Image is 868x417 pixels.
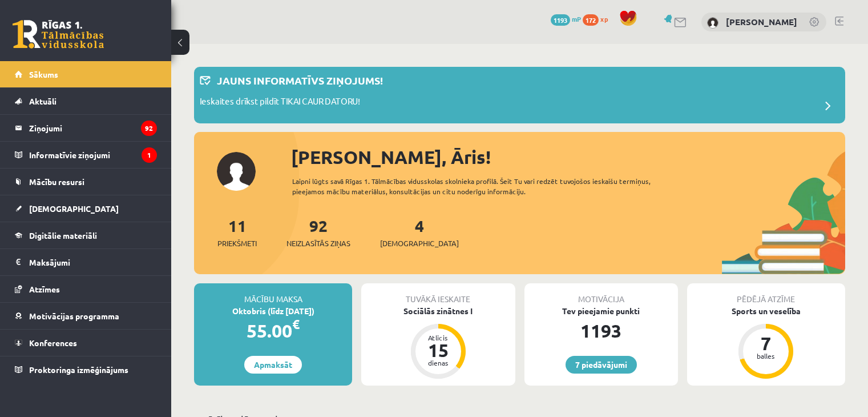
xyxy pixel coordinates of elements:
[217,73,383,88] p: Jauns informatīvs ziņojums!
[291,143,845,171] div: [PERSON_NAME], Āris!
[29,142,157,168] legend: Informatīvie ziņojumi
[15,222,157,248] a: Digitālie materiāli
[421,359,455,366] div: dienas
[29,96,56,106] span: Aktuāli
[194,283,352,305] div: Mācību maksa
[292,316,300,332] span: €
[217,238,257,249] span: Priekšmeti
[421,341,455,359] div: 15
[15,330,157,356] a: Konferences
[29,69,58,79] span: Sākums
[524,305,678,317] div: Tev pieejamie punkti
[200,73,839,118] a: Jauns informatīvs ziņojums! Ieskaites drīkst pildīt TIKAI CAUR DATORU!
[572,14,581,23] span: mP
[687,305,845,317] div: Sports un veselība
[15,115,157,141] a: Ziņojumi92
[244,356,302,374] a: Apmaksāt
[194,305,352,317] div: Oktobris (līdz [DATE])
[361,305,515,380] a: Sociālās zinātnes I Atlicis 15 dienas
[286,238,350,249] span: Neizlasītās ziņas
[292,176,683,197] div: Laipni lūgts savā Rīgas 1. Tālmācības vidusskolas skolnieka profilā. Šeit Tu vari redzēt tuvojošo...
[380,238,459,249] span: [DEMOGRAPHIC_DATA]
[749,334,783,352] div: 7
[583,14,613,23] a: 172 xp
[15,303,157,329] a: Motivācijas programma
[749,352,783,359] div: balles
[15,276,157,302] a: Atzīmes
[15,142,157,168] a: Informatīvie ziņojumi1
[29,364,128,375] span: Proktoringa izmēģinājums
[286,215,350,249] a: 92Neizlasītās ziņas
[15,61,157,87] a: Sākums
[29,311,119,321] span: Motivācijas programma
[524,317,678,344] div: 1193
[687,305,845,380] a: Sports un veselība 7 balles
[200,95,360,111] p: Ieskaites drīkst pildīt TIKAI CAUR DATORU!
[566,356,637,374] a: 7 piedāvājumi
[551,14,581,23] a: 1193 mP
[600,14,608,23] span: xp
[142,147,157,163] i: 1
[15,88,157,114] a: Aktuāli
[524,283,678,305] div: Motivācija
[707,17,718,29] img: Āris Voronovs
[687,283,845,305] div: Pēdējā atzīme
[15,249,157,275] a: Maksājumi
[29,203,119,214] span: [DEMOGRAPHIC_DATA]
[583,14,599,26] span: 172
[194,317,352,344] div: 55.00
[217,215,257,249] a: 11Priekšmeti
[13,20,104,49] a: Rīgas 1. Tālmācības vidusskola
[141,121,157,136] i: 92
[29,177,84,187] span: Mācību resursi
[15,169,157,195] a: Mācību resursi
[15,195,157,222] a: [DEMOGRAPHIC_DATA]
[421,334,455,341] div: Atlicis
[726,16,797,27] a: [PERSON_NAME]
[29,230,97,240] span: Digitālie materiāli
[361,305,515,317] div: Sociālās zinātnes I
[361,283,515,305] div: Tuvākā ieskaite
[29,115,157,141] legend: Ziņojumi
[29,249,157,275] legend: Maksājumi
[15,356,157,383] a: Proktoringa izmēģinājums
[380,215,459,249] a: 4[DEMOGRAPHIC_DATA]
[551,14,570,26] span: 1193
[29,338,77,348] span: Konferences
[29,284,60,294] span: Atzīmes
